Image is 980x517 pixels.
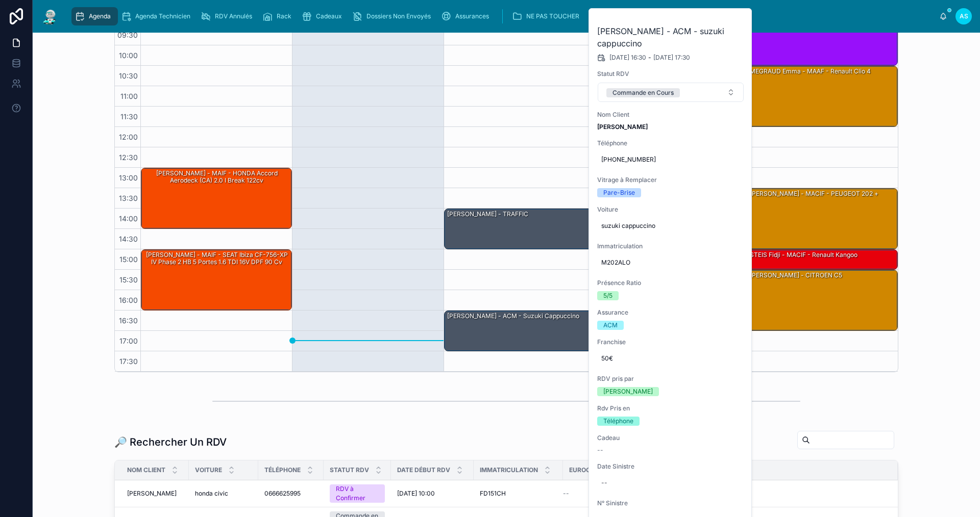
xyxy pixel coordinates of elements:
a: FD151CH [480,489,557,498]
div: [PERSON_NAME] - TRAFFIC [445,209,595,249]
span: 15:30 [117,275,140,284]
span: Immatriculation [597,242,744,250]
span: Date Début RDV [397,466,450,474]
span: [PHONE_NUMBER] [601,156,740,164]
span: Franchise [597,338,744,346]
a: Dossiers Non Envoyés [349,7,438,25]
span: 11:30 [118,112,140,121]
span: M202ALO [601,258,740,267]
span: 10:30 [116,71,140,80]
span: 13:00 [116,173,140,182]
span: Cadeaux [316,12,342,20]
span: 09:30 [115,31,140,39]
span: 17:30 [117,357,140,366]
a: NE PAS TOUCHER [509,7,600,25]
span: Assurances [455,12,489,20]
span: [DATE] 16:30 [609,54,646,62]
span: [DATE] 17:30 [653,54,690,62]
span: 12:30 [116,153,140,162]
span: N° Sinistre [597,499,744,507]
span: Téléphone [264,466,301,474]
a: [DATE] 10:00 [397,489,468,498]
a: -- [563,489,886,498]
span: 17:00 [117,337,140,345]
span: Date Sinistre [597,462,744,471]
div: [PERSON_NAME] - CITROEN C5 [747,270,897,330]
div: [PERSON_NAME] - ACM - suzuki cappuccino [446,312,580,321]
span: Eurocode Vitrage [569,466,631,474]
a: Cadeaux [299,7,349,25]
span: Présence Ratio [597,279,744,287]
span: 16:00 [116,296,140,304]
div: ACM [603,321,618,330]
span: Rack [277,12,291,20]
div: [PERSON_NAME] - TRAFFIC [446,210,529,219]
a: Rack [259,7,299,25]
button: Select Button [598,83,744,102]
span: Assurance [597,308,744,317]
span: [PERSON_NAME] [127,489,177,498]
div: -- [601,479,607,487]
div: Commande en Cours [612,88,674,97]
div: [PERSON_NAME] - MACIF - PEUGEOT 202 + [747,189,897,249]
span: RDV Annulés [215,12,252,20]
span: Téléphone [597,139,744,147]
span: 16:30 [116,316,140,325]
span: Vitrage à Remplacer [597,176,744,184]
span: 11:00 [118,92,140,100]
span: Cadeau [597,434,744,442]
div: 09:00 – 10:30: Jordan Magre - GMF - Citroën XSARA Picasso [747,5,897,65]
span: -- [563,489,569,498]
h2: [PERSON_NAME] - ACM - suzuki cappuccino [597,25,744,49]
a: Agenda Technicien [118,7,198,25]
div: RDV à Confirmer [336,484,379,503]
a: Agenda [71,7,118,25]
span: Statut RDV [597,70,744,78]
div: STEIS Fidji - MACIF - Renault kangoo [747,250,897,269]
img: App logo [41,8,59,24]
div: [PERSON_NAME] - CITROEN C5 [749,271,843,280]
span: Nom Client [597,111,744,119]
span: NE PAS TOUCHER [526,12,579,20]
span: [DATE] 10:00 [397,489,435,498]
span: RDV pris par [597,375,744,383]
div: [PERSON_NAME] - MAIF - HONDA Accord Aerodeck (CA) 2.0 i Break 122cv [141,168,291,228]
div: Pare-Brise [603,188,635,197]
div: scrollable content [67,5,939,28]
span: Statut RDV [330,466,369,474]
span: Agenda [89,12,111,20]
div: [PERSON_NAME] - MACIF - PEUGEOT 202 + [749,189,879,198]
span: -- [597,446,603,454]
span: Immatriculation [480,466,538,474]
span: 14:30 [116,235,140,243]
div: MEGRAUD Emma - MAAF - Renault clio 4 [747,66,897,126]
div: STEIS Fidji - MACIF - Renault kangoo [749,250,859,260]
div: 5/5 [603,291,612,300]
div: [PERSON_NAME] - MAIF - SEAT Ibiza CF-756-XP IV Phase 2 HB 5 Portes 1.6 TDI 16V DPF 90 cv [141,250,291,310]
span: suzuki cappuccino [601,222,740,230]
div: MEGRAUD Emma - MAAF - Renault clio 4 [749,67,872,76]
span: 50€ [601,354,740,363]
span: 0666625995 [264,489,301,498]
span: 10:00 [116,51,140,60]
a: 0666625995 [264,489,317,498]
div: [PERSON_NAME] - MAIF - HONDA Accord Aerodeck (CA) 2.0 i Break 122cv [143,169,291,186]
span: Dossiers Non Envoyés [366,12,431,20]
span: Nom Client [127,466,165,474]
a: RDV à Confirmer [330,484,385,503]
span: 12:00 [116,133,140,141]
div: Téléphone [603,417,633,426]
div: [PERSON_NAME] - ACM - suzuki cappuccino [445,311,595,351]
a: honda civic [195,489,252,498]
div: [PERSON_NAME] [603,387,653,396]
a: RDV Annulés [198,7,259,25]
span: AS [960,12,968,20]
h1: 🔎 Rechercher Un RDV [114,435,227,449]
a: Assurances [438,7,496,25]
strong: [PERSON_NAME] [597,123,648,131]
span: Agenda Technicien [135,12,190,20]
div: [PERSON_NAME] - MAIF - SEAT Ibiza CF-756-XP IV Phase 2 HB 5 Portes 1.6 TDI 16V DPF 90 cv [143,250,291,267]
span: - [648,54,651,62]
span: 13:30 [116,194,140,202]
span: honda civic [195,489,228,498]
